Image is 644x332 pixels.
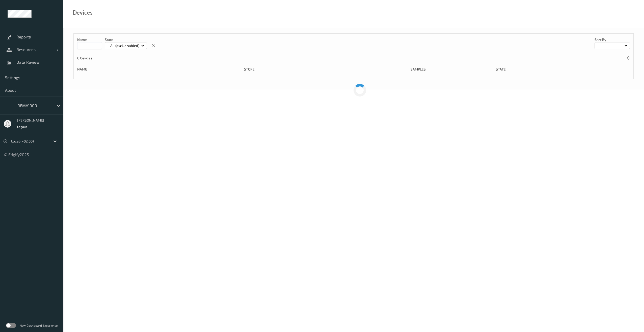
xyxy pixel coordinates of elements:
[595,37,630,42] p: Sort by
[77,37,102,42] p: Name
[244,67,407,72] div: Store
[109,43,141,48] p: All (excl. disabled)
[105,37,147,42] p: State
[496,67,577,72] div: State
[77,67,240,72] div: Name
[411,67,492,72] div: Samples
[73,10,93,15] div: Devices
[77,56,115,61] p: 0 Devices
